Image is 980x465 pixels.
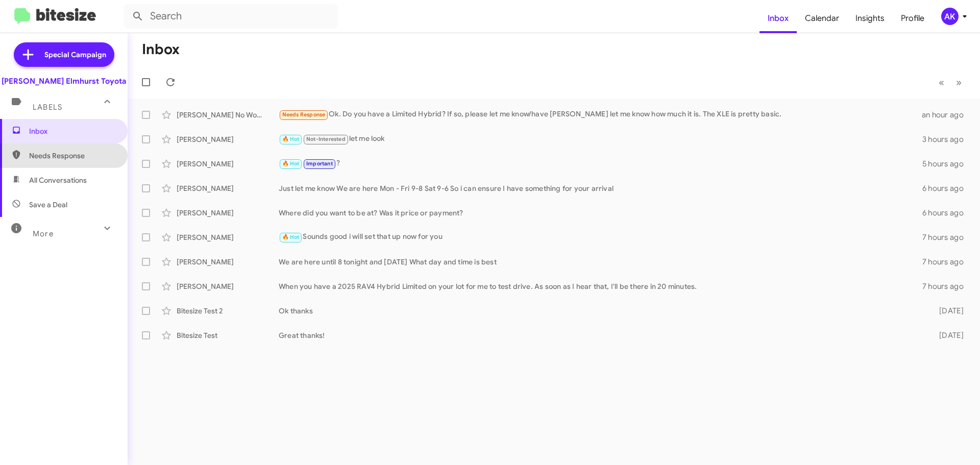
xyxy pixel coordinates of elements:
[177,232,279,242] div: [PERSON_NAME]
[279,183,922,193] div: Just let me know We are here Mon - Fri 9-8 Sat 9-6 So i can ensure I have something for your arrival
[922,134,972,144] div: 3 hours ago
[279,231,922,243] div: Sounds good i will set that up now for you
[923,306,972,316] div: [DATE]
[847,4,893,33] a: Insights
[922,232,972,242] div: 7 hours ago
[933,72,968,93] nav: Page navigation example
[922,159,972,169] div: 5 hours ago
[922,183,972,193] div: 6 hours ago
[29,200,67,210] span: Save a Deal
[279,257,922,267] div: We are here until 8 tonight and [DATE] What day and time is best
[933,8,969,25] button: AK
[177,208,279,218] div: [PERSON_NAME]
[950,72,968,93] button: Next
[306,160,333,167] span: Important
[759,4,797,33] a: Inbox
[33,103,62,112] span: Labels
[306,136,346,142] span: Not-Interested
[923,330,972,340] div: [DATE]
[142,41,180,58] h1: Inbox
[44,50,106,60] span: Special Campaign
[279,158,922,169] div: ?
[282,160,300,167] span: 🔥 Hot
[177,183,279,193] div: [PERSON_NAME]
[177,281,279,291] div: [PERSON_NAME]
[177,330,279,340] div: Bitesize Test
[922,110,972,120] div: an hour ago
[124,4,338,29] input: Search
[922,281,972,291] div: 7 hours ago
[279,306,923,316] div: Ok thanks
[941,8,959,25] div: AK
[33,229,54,238] span: More
[279,208,922,218] div: Where did you want to be at? Was it price or payment?
[893,4,933,33] a: Profile
[922,208,972,218] div: 6 hours ago
[282,234,300,240] span: 🔥 Hot
[29,151,116,161] span: Needs Response
[177,257,279,267] div: [PERSON_NAME]
[279,330,923,340] div: Great thanks!
[279,281,922,291] div: When you have a 2025 RAV4 Hybrid Limited on your lot for me to test drive. As soon as I hear that...
[177,159,279,169] div: [PERSON_NAME]
[177,306,279,316] div: Bitesize Test 2
[279,133,922,145] div: let me look
[282,111,326,118] span: Needs Response
[14,42,114,67] a: Special Campaign
[282,136,300,142] span: 🔥 Hot
[177,134,279,144] div: [PERSON_NAME]
[933,72,950,93] button: Previous
[2,76,126,86] div: [PERSON_NAME] Elmhurst Toyota
[956,76,962,89] span: »
[29,175,87,185] span: All Conversations
[797,4,847,33] a: Calendar
[177,110,279,120] div: [PERSON_NAME] No Worries
[29,126,116,136] span: Inbox
[922,257,972,267] div: 7 hours ago
[939,76,944,89] span: «
[279,109,922,120] div: Ok. Do you have a Limited Hybrid? If so, please let me know/have [PERSON_NAME] let me know how mu...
